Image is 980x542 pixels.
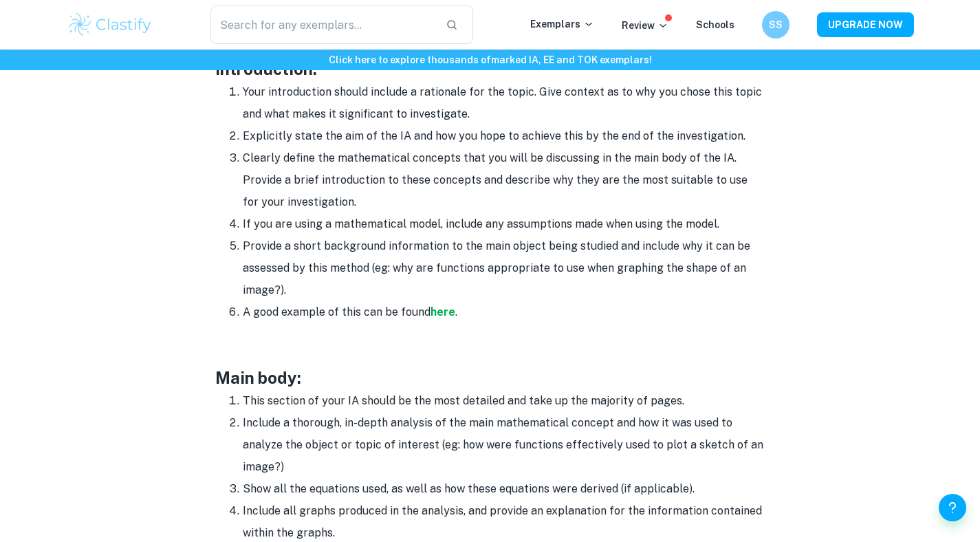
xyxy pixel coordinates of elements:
[530,17,594,32] p: Exemplars
[767,17,783,32] h6: SS
[243,213,765,235] li: If you are using a mathematical model, include any assumptions made when using the model.
[243,390,765,412] li: This section of your IA should be the most detailed and take up the majority of pages.
[210,6,435,44] input: Search for any exemplars...
[817,12,914,37] button: UPGRADE NOW
[215,365,765,390] h3: Main body:
[939,494,966,521] button: Help and Feedback
[243,412,765,478] li: Include a thorough, in-depth analysis of the main mathematical concept and how it was used to ana...
[243,81,765,125] li: Your introduction should include a rationale for the topic. Give context as to why you chose this...
[243,125,765,147] li: Explicitly state the aim of the IA and how you hope to achieve this by the end of the investigation.
[3,52,977,67] h6: Click here to explore thousands of marked IA, EE and TOK exemplars !
[243,235,765,301] li: Provide a short background information to the main object being studied and include why it can be...
[696,19,734,30] a: Schools
[622,18,668,33] p: Review
[67,11,154,39] img: Clastify logo
[762,11,790,39] button: SS
[243,301,765,323] li: A good example of this can be found .
[243,478,765,500] li: Show all the equations used, as well as how these equations were derived (if applicable).
[431,305,455,318] a: here
[243,147,765,213] li: Clearly define the mathematical concepts that you will be discussing in the main body of the IA. ...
